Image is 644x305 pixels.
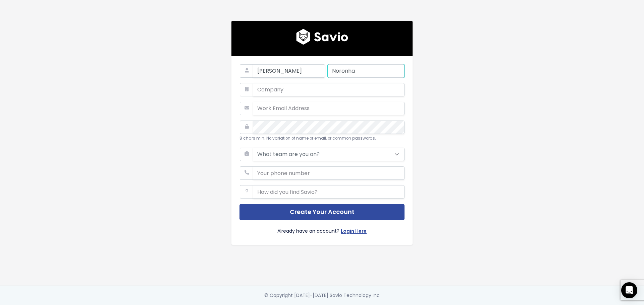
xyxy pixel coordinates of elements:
[253,64,325,78] input: First Name
[621,282,637,298] div: Open Intercom Messenger
[296,29,348,45] img: logo600x187.a314fd40982d.png
[341,227,367,237] a: Login Here
[253,83,405,96] input: Company
[239,136,376,141] small: 8 chars min. No variation of name or email, or common passwords.
[253,166,405,180] input: Your phone number
[239,204,405,220] button: Create Your Account
[239,220,405,237] div: Already have an account?
[253,102,405,115] input: Work Email Address
[253,185,405,199] input: How did you find Savio?
[264,291,380,300] div: © Copyright [DATE]-[DATE] Savio Technology Inc
[328,64,405,78] input: Last Name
